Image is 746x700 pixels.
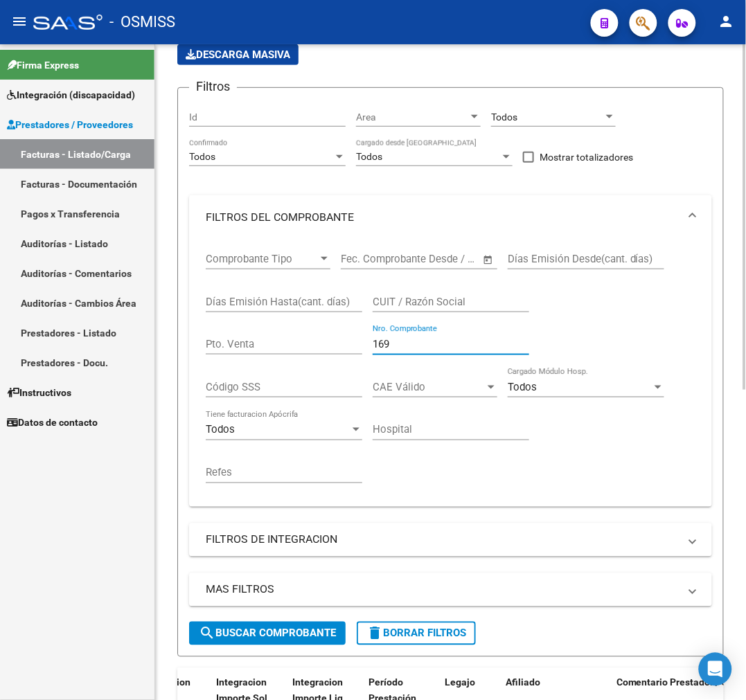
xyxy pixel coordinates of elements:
mat-icon: person [718,13,735,30]
span: Prestadores / Proveedores [7,117,133,132]
mat-icon: search [199,625,215,642]
button: Borrar Filtros [357,622,476,645]
span: Todos [356,151,382,162]
span: Firma Express [7,57,79,73]
app-download-masive: Descarga masiva de comprobantes (adjuntos) [177,44,299,65]
span: Todos [491,111,517,123]
span: Legajo [445,677,475,688]
span: Todos [189,151,215,162]
span: CAE Válido [373,381,485,393]
span: Todos [508,381,537,393]
mat-panel-title: FILTROS DEL COMPROBANTE [206,210,679,225]
mat-expansion-panel-header: FILTROS DEL COMPROBANTE [189,195,712,240]
span: Integración (discapacidad) [7,87,135,102]
input: End date [398,253,465,265]
mat-panel-title: FILTROS DE INTEGRACION [206,532,679,548]
mat-expansion-panel-header: MAS FILTROS [189,573,712,607]
span: Buscar Comprobante [199,627,336,640]
div: Open Intercom Messenger [699,653,732,686]
span: Borrar Filtros [366,627,466,640]
mat-icon: delete [366,625,383,642]
button: Descarga Masiva [177,44,299,65]
span: Instructivos [7,385,71,400]
mat-panel-title: MAS FILTROS [206,582,679,598]
mat-icon: menu [11,13,28,30]
span: Todos [206,424,235,436]
span: Descarga Masiva [186,48,290,61]
button: Buscar Comprobante [189,622,346,645]
mat-expansion-panel-header: FILTROS DE INTEGRACION [189,523,712,557]
span: Datos de contacto [7,415,98,430]
input: Start date [341,253,386,265]
span: Afiliado [506,677,540,688]
button: Open calendar [481,252,497,268]
span: Mostrar totalizadores [540,149,633,165]
span: Comprobante Tipo [206,253,318,265]
span: - OSMISS [109,7,175,37]
div: FILTROS DEL COMPROBANTE [189,240,712,508]
h3: Filtros [189,77,237,96]
span: Area [356,111,468,123]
